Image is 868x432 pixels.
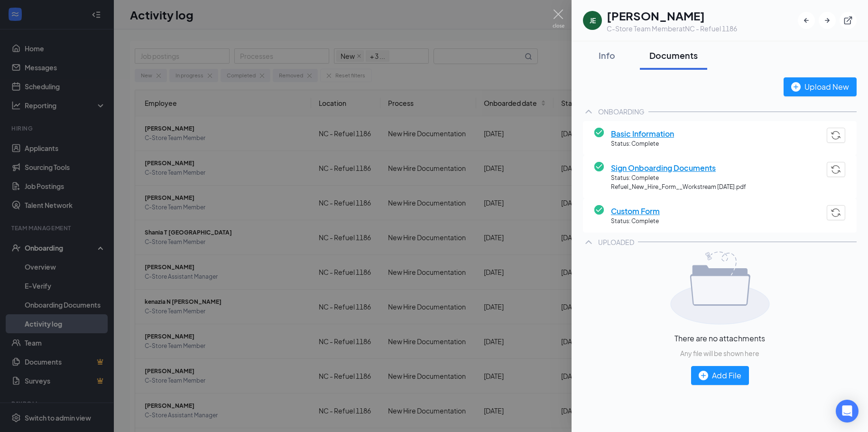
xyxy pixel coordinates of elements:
[680,348,759,358] span: Any file will be shown here
[822,16,832,25] svg: ArrowRight
[802,16,811,25] svg: ArrowLeftNew
[598,237,634,247] div: UPLOADED
[691,366,749,385] button: Add File
[607,8,737,24] h1: [PERSON_NAME]
[611,162,746,174] span: Sign Onboarding Documents
[583,106,594,117] svg: ChevronUp
[791,81,849,93] div: Upload New
[611,183,746,192] span: Refuel_New_Hire_Form__Workstream [DATE].pdf
[798,12,815,29] button: ArrowLeftNew
[674,332,765,344] span: There are no attachments
[583,236,594,248] svg: ChevronUp
[598,107,645,116] div: ONBOARDING
[611,205,660,217] span: Custom Form
[590,16,596,25] div: JE
[784,77,857,96] button: Upload New
[592,49,621,61] div: Info
[819,12,836,29] button: ArrowRight
[840,12,857,29] button: ExternalLink
[699,369,741,381] div: Add File
[611,128,674,140] span: Basic Information
[843,16,853,25] svg: ExternalLink
[836,400,859,423] div: Open Intercom Messenger
[649,49,698,61] div: Documents
[611,217,660,226] span: Status: Complete
[611,140,674,149] span: Status: Complete
[611,174,746,183] span: Status: Complete
[607,24,737,33] div: C-Store Team Member at NC - Refuel 1186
